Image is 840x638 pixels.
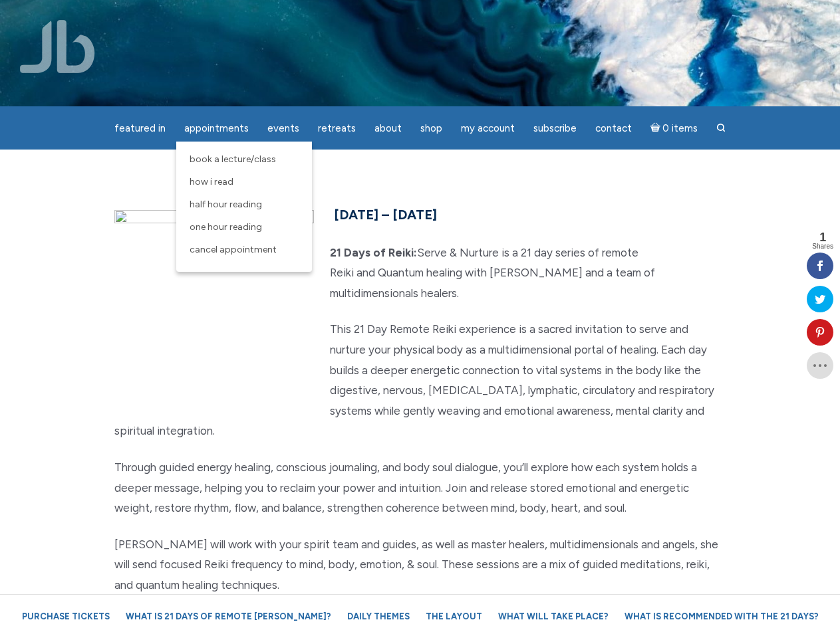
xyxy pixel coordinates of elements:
[114,319,726,441] p: This 21 Day Remote Reiki experience is a sacred invitation to serve and nurture your physical bod...
[618,605,825,628] a: What is recommended with the 21 Days?
[366,116,410,142] a: About
[587,116,640,142] a: Contact
[15,605,116,628] a: Purchase Tickets
[114,122,166,134] span: featured in
[106,116,174,142] a: featured in
[420,122,442,134] span: Shop
[114,243,726,304] p: Serve & Nurture is a 21 day series of remote Reiki and Quantum healing with [PERSON_NAME] and a t...
[183,239,305,261] a: Cancel Appointment
[812,231,833,243] span: 1
[419,605,489,628] a: The Layout
[183,216,305,239] a: One Hour Reading
[190,199,262,210] span: Half Hour Reading
[491,605,615,628] a: What will take place?
[662,124,698,134] span: 0 items
[190,244,277,255] span: Cancel Appointment
[190,154,276,165] span: Book a Lecture/Class
[20,20,95,73] img: Jamie Butler. The Everyday Medium
[334,207,437,223] span: [DATE] – [DATE]
[267,122,299,134] span: Events
[374,122,402,134] span: About
[114,534,726,595] p: [PERSON_NAME] will work with your spirit team and guides, as well as master healers, multidimensi...
[184,122,249,134] span: Appointments
[330,246,417,259] strong: 21 Days of Reiki:
[114,457,726,518] p: Through guided energy healing, conscious journaling, and body soul dialogue, you’ll explore how e...
[176,116,257,142] a: Appointments
[310,116,364,142] a: Retreats
[183,171,305,193] a: How I Read
[461,122,515,134] span: My Account
[183,148,305,171] a: Book a Lecture/Class
[412,116,450,142] a: Shop
[595,122,632,134] span: Contact
[183,193,305,216] a: Half Hour Reading
[341,605,416,628] a: Daily Themes
[525,116,585,142] a: Subscribe
[642,114,706,142] a: Cart0 items
[119,605,338,628] a: What is 21 Days of Remote [PERSON_NAME]?
[533,122,577,134] span: Subscribe
[190,221,262,233] span: One Hour Reading
[650,122,663,134] i: Cart
[259,116,307,142] a: Events
[190,176,233,187] span: How I Read
[453,116,523,142] a: My Account
[318,122,356,134] span: Retreats
[812,243,833,250] span: Shares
